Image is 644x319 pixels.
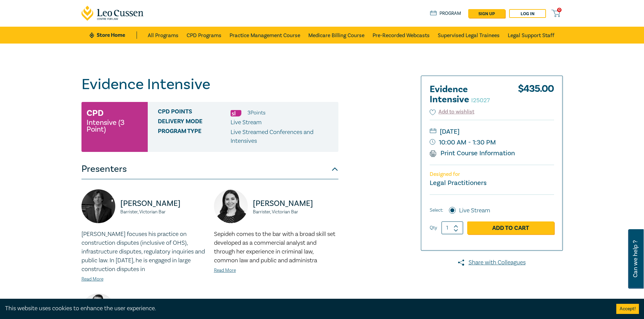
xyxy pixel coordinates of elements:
[518,84,554,108] div: $ 435.00
[459,206,490,215] label: Live Stream
[120,198,206,209] p: [PERSON_NAME]
[158,118,231,127] span: Delivery Mode
[120,210,206,214] small: Barrister, Victorian Bar
[81,276,103,282] a: Read More
[230,27,300,44] a: Practice Management Course
[253,198,338,209] p: [PERSON_NAME]
[471,97,490,104] small: I25027
[158,128,231,145] span: Program type
[81,189,115,223] img: https://s3.ap-southeast-2.amazonaws.com/leo-cussen-store-production-content/Contacts/Tony%20Thoma...
[430,207,443,214] span: Select:
[421,258,563,267] a: Share with Colleagues
[373,27,430,44] a: Pre-Recorded Webcasts
[632,233,639,285] span: Can we help ?
[231,118,262,126] span: Live Stream
[148,27,178,44] a: All Programs
[557,8,562,12] span: 0
[430,137,554,148] small: 10:00 AM - 1:30 PM
[430,224,437,232] label: Qty
[214,230,335,264] span: Sepideh comes to the bar with a broad skill set developed as a commercial analyst and through her...
[430,171,554,178] p: Designed for
[214,267,236,273] a: Read More
[438,27,500,44] a: Supervised Legal Trainees
[430,84,504,105] h2: Evidence Intensive
[509,9,546,18] a: Log in
[87,119,143,133] small: Intensive (3 Point)
[247,108,265,117] li: 3 Point s
[5,304,606,313] div: This website uses cookies to enhance the user experience.
[90,31,137,39] a: Store Home
[231,110,241,116] img: Substantive Law
[442,221,463,234] input: 1
[253,210,338,214] small: Barrister, Victorian Bar
[468,9,505,18] a: sign up
[231,128,333,145] p: Live Streamed Conferences and Intensives
[616,304,639,314] button: Accept cookies
[81,159,338,179] button: Presenters
[508,27,554,44] a: Legal Support Staff
[158,108,231,117] span: CPD Points
[467,221,554,234] a: Add to Cart
[430,126,554,137] small: [DATE]
[214,189,248,223] img: https://s3.ap-southeast-2.amazonaws.com/leo-cussen-store-production-content/Contacts/Sepideh%20Sa...
[81,230,206,274] p: [PERSON_NAME] focuses his practice on construction disputes (inclusive of OHS), infrastructure di...
[430,179,486,187] small: Legal Practitioners
[308,27,364,44] a: Medicare Billing Course
[430,108,475,116] button: Add to wishlist
[81,76,338,93] h1: Evidence Intensive
[430,149,515,158] a: Print Course Information
[87,107,103,119] h3: CPD
[430,10,461,17] a: Program
[187,27,221,44] a: CPD Programs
